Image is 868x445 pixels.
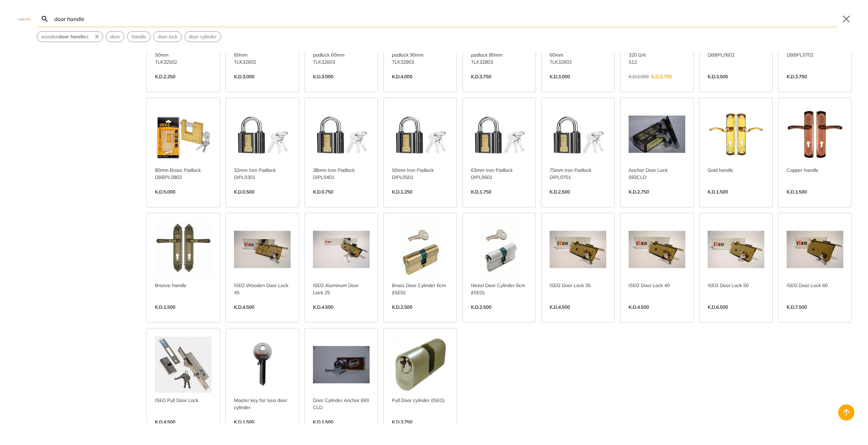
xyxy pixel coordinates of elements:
[37,31,103,42] div: Suggestion: wooden door handles
[94,34,100,40] svg: Remove suggestion: wooden door handles
[110,33,120,40] span: door
[106,32,124,42] button: Select suggestion: door
[158,33,177,40] span: door lock
[41,33,88,40] span: wooden s
[153,31,182,42] div: Suggestion: door lock
[184,31,221,42] div: Suggestion: door cylinder
[106,31,124,42] div: Suggestion: door
[841,14,852,24] button: Close
[127,31,151,42] div: Suggestion: handle
[189,33,217,40] span: door cylinder
[53,11,837,27] input: Search…
[59,34,86,40] strong: door handle
[93,32,103,42] button: Remove suggestion: wooden door handles
[185,32,221,42] button: Select suggestion: door cylinder
[154,32,181,42] button: Select suggestion: door lock
[838,404,854,421] button: Back to top
[132,33,146,40] span: handle
[127,32,150,42] button: Select suggestion: handle
[37,32,93,42] button: Select suggestion: wooden door handles
[841,407,852,418] svg: Back to top
[16,17,33,20] img: Close
[41,15,49,23] svg: Search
